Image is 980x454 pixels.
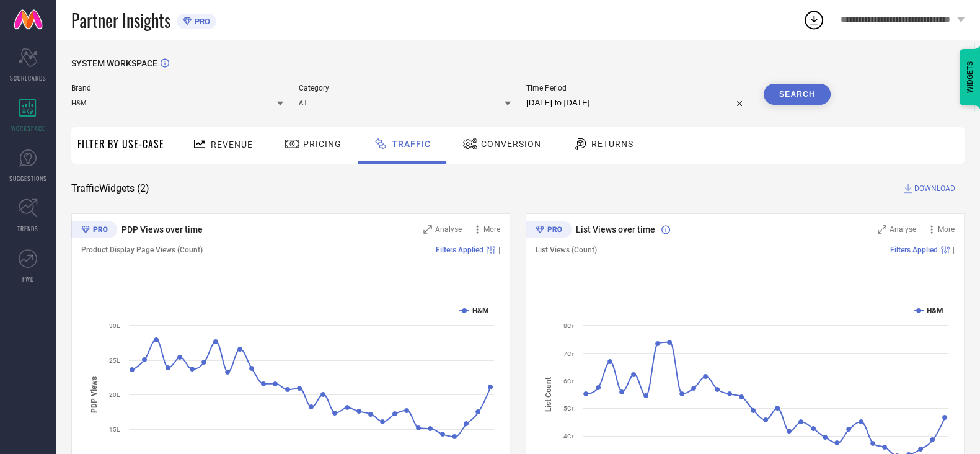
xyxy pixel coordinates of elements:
[109,426,120,433] text: 15L
[211,140,253,149] span: Revenue
[10,73,46,82] span: SCORECARDS
[481,139,541,149] span: Conversion
[938,225,955,234] span: More
[914,182,955,195] span: DOWNLOAD
[90,376,99,412] tspan: PDP Views
[576,225,655,234] span: List Views over time
[526,96,748,110] input: Select time period
[483,225,500,234] span: More
[299,84,511,92] span: Category
[436,246,483,254] span: Filters Applied
[71,221,117,240] div: Premium
[9,174,47,183] span: SUGGESTIONS
[498,246,500,254] span: |
[71,7,170,33] span: Partner Insights
[591,139,633,149] span: Returns
[472,306,489,315] text: H&M
[17,224,38,233] span: TRENDS
[526,221,572,240] div: Premium
[109,391,120,398] text: 20L
[81,246,203,254] span: Product Display Page Views (Count)
[890,225,916,234] span: Analyse
[953,246,955,254] span: |
[435,225,462,234] span: Analyse
[303,139,342,149] span: Pricing
[392,139,431,149] span: Traffic
[890,246,938,254] span: Filters Applied
[192,17,210,26] span: PRO
[536,246,597,254] span: List Views (Count)
[71,84,283,92] span: Brand
[71,58,157,68] span: SYSTEM WORKSPACE
[803,9,825,31] div: Open download list
[109,357,120,364] text: 25L
[927,306,943,315] text: H&M
[71,182,149,195] span: Traffic Widgets ( 2 )
[878,225,886,234] svg: Zoom
[109,323,120,329] text: 30L
[11,123,45,133] span: WORKSPACE
[526,84,748,92] span: Time Period
[764,84,831,105] button: Search
[563,350,574,357] text: 7Cr
[121,225,203,234] span: PDP Views over time
[563,323,574,329] text: 8Cr
[563,378,574,385] text: 6Cr
[563,405,574,412] text: 5Cr
[77,136,164,151] span: Filter By Use-Case
[544,377,553,412] tspan: List Count
[22,274,34,283] span: FWD
[563,433,574,440] text: 4Cr
[423,225,432,234] svg: Zoom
